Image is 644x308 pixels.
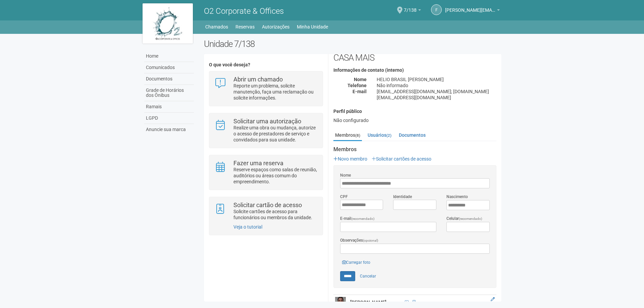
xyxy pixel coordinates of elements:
a: 7/138 [404,8,421,14]
a: Veja o tutorial [233,224,262,230]
label: Observações [340,237,378,244]
a: Solicitar cartões de acesso [372,156,431,162]
h4: O que você deseja? [209,62,323,67]
a: f [431,4,442,15]
span: 7/138 [404,1,417,13]
strong: Solicitar cartão de acesso [233,201,302,208]
a: Autorizações [262,22,289,32]
a: LGPD [144,113,194,124]
h2: Unidade 7/138 [204,39,501,49]
span: O2 Corporate & Offices [204,6,284,16]
strong: Membros [333,146,496,152]
p: Realize uma obra ou mudança, autorize o acesso de prestadores de serviço e convidados para sua un... [233,125,318,143]
a: Documentos [144,73,194,85]
a: Editar membro [491,297,495,302]
a: Ramais [144,101,194,113]
a: Abrir um chamado Reporte um problema, solicite manutenção, faça uma reclamação ou solicite inform... [214,76,317,101]
a: Minha Unidade [297,22,328,32]
a: Solicitar uma autorização Realize uma obra ou mudança, autorize o acesso de prestadores de serviç... [214,118,317,143]
small: (8) [355,133,360,138]
span: flavio.costa@rodowest.com.br [445,1,495,13]
label: Nome [340,172,351,178]
a: Solicitar cartão de acesso Solicite cartões de acesso para funcionários ou membros da unidade. [214,202,317,221]
label: E-mail [340,215,375,222]
div: Não informado [372,82,501,88]
small: (2) [386,133,391,138]
a: Comunicados [144,62,194,73]
a: Chamados [205,22,228,32]
a: Reservas [235,22,255,32]
p: Reserve espaços como salas de reunião, auditórios ou áreas comum do empreendimento. [233,167,318,185]
img: logo.jpg [143,3,193,44]
a: [PERSON_NAME][EMAIL_ADDRESS][DOMAIN_NAME] [445,8,500,14]
a: Cancelar [356,271,380,281]
label: Celular [446,215,482,222]
a: Usuários(2) [366,130,393,140]
strong: Abrir um chamado [233,76,283,83]
span: (recomendado) [351,217,375,221]
h4: Informações de contato (interno) [333,68,496,73]
strong: [PERSON_NAME] [350,300,386,305]
strong: Solicitar uma autorização [233,118,301,125]
strong: Nome [354,77,367,82]
strong: Telefone [347,83,367,88]
strong: E-mail [353,89,367,94]
a: Novo membro [333,156,367,162]
label: Identidade [393,194,412,200]
p: Reporte um problema, solicite manutenção, faça uma reclamação ou solicite informações. [233,83,318,101]
a: Home [144,51,194,62]
div: [EMAIL_ADDRESS][DOMAIN_NAME]; [DOMAIN_NAME][EMAIL_ADDRESS][DOMAIN_NAME] [372,88,501,101]
span: (recomendado) [459,217,482,221]
a: Membros(8) [333,130,362,141]
label: CPF [340,194,348,200]
a: Anuncie sua marca [144,124,194,135]
span: (opcional) [363,239,378,242]
div: Não configurado [333,117,496,123]
a: Grade de Horários dos Ônibus [144,85,194,101]
p: Solicite cartões de acesso para funcionários ou membros da unidade. [233,208,318,221]
div: HELIO BRASIL [PERSON_NAME] [372,76,501,82]
strong: Fazer uma reserva [233,160,283,167]
label: Nascimento [446,194,468,200]
h4: Perfil público [333,109,496,114]
a: Carregar foto [340,259,372,266]
a: Fazer uma reserva Reserve espaços como salas de reunião, auditórios ou áreas comum do empreendime... [214,160,317,185]
a: Documentos [397,130,427,140]
img: user.png [335,297,346,308]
